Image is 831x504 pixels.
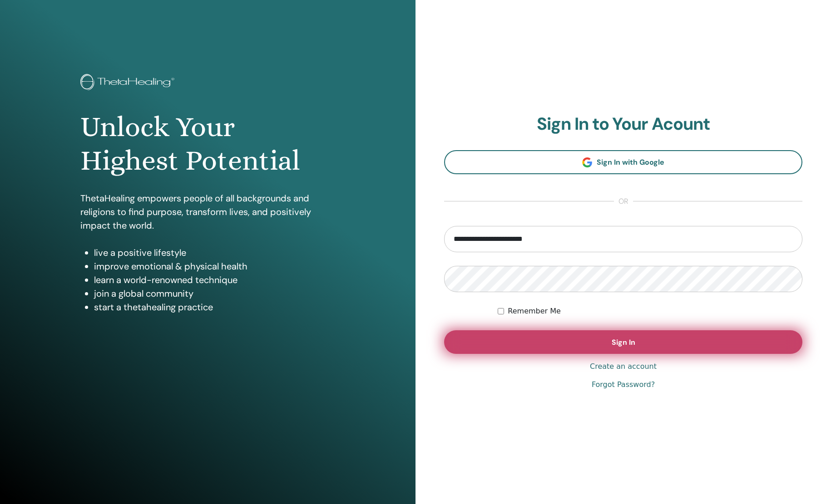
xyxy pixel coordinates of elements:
[94,273,335,287] li: learn a world-renowned technique
[444,114,802,135] h2: Sign In to Your Acount
[592,379,655,390] a: Forgot Password?
[94,259,335,273] li: improve emotional & physical health
[590,361,657,372] a: Create an account
[597,157,664,167] span: Sign In with Google
[498,306,802,317] div: Keep me authenticated indefinitely or until I manually logout
[80,110,335,178] h1: Unlock Your Highest Potential
[80,191,335,232] p: ThetaHealing empowers people of all backgrounds and religions to find purpose, transform lives, a...
[612,338,635,347] span: Sign In
[94,287,335,300] li: join a global community
[508,306,561,317] label: Remember Me
[94,246,335,259] li: live a positive lifestyle
[94,300,335,314] li: start a thetahealing practice
[444,330,802,354] button: Sign In
[614,196,633,207] span: or
[444,150,802,174] a: Sign In with Google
